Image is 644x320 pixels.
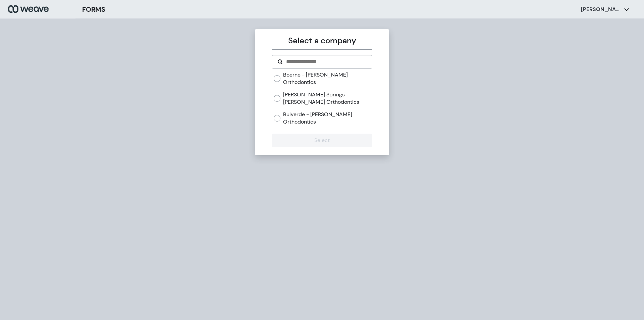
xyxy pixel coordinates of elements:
[581,6,621,13] p: [PERSON_NAME]
[283,111,372,125] label: Bulverde - [PERSON_NAME] Orthodontics
[283,91,372,105] label: [PERSON_NAME] Springs - [PERSON_NAME] Orthodontics
[82,4,105,14] h3: FORMS
[283,71,372,86] label: Boerne - [PERSON_NAME] Orthodontics
[272,134,372,147] button: Select
[272,35,372,47] p: Select a company
[285,58,366,66] input: Search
